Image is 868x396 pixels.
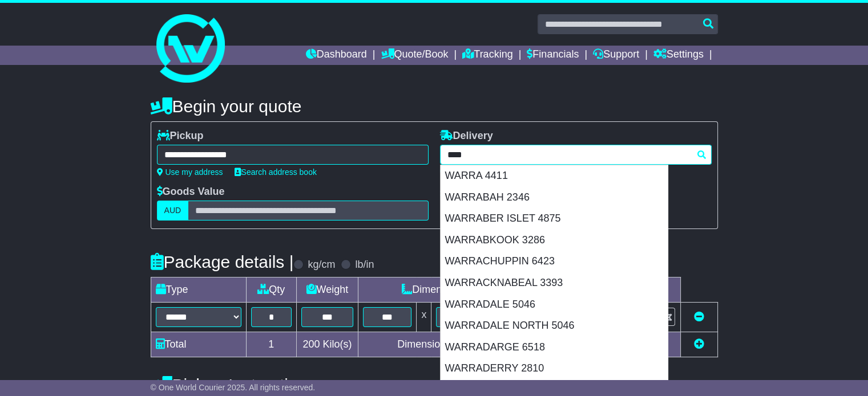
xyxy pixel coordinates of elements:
[441,315,668,337] div: WARRADALE NORTH 5046
[235,168,317,177] a: Search address book
[441,208,668,230] div: WARRABER ISLET 4875
[151,252,294,271] h4: Package details |
[441,272,668,294] div: WARRACKNABEAL 3393
[441,187,668,209] div: WARRABAH 2346
[151,277,246,303] td: Type
[157,130,204,142] label: Pickup
[694,338,704,350] a: Add new item
[157,168,223,177] a: Use my address
[441,230,668,251] div: WARRABKOOK 3286
[308,259,335,271] label: kg/cm
[441,358,668,379] div: WARRADERRY 2810
[527,46,579,65] a: Financials
[653,46,704,65] a: Settings
[355,259,374,271] label: lb/in
[441,251,668,272] div: WARRACHUPPIN 6423
[246,277,296,303] td: Qty
[441,337,668,358] div: WARRADARGE 6518
[157,186,225,198] label: Goods Value
[381,46,448,65] a: Quote/Book
[151,383,316,392] span: © One World Courier 2025. All rights reserved.
[440,130,493,142] label: Delivery
[358,277,563,303] td: Dimensions (L x W x H)
[151,97,718,116] h4: Begin your quote
[462,46,512,65] a: Tracking
[417,303,431,332] td: x
[151,375,429,394] h4: Pickup Instructions
[593,46,639,65] a: Support
[296,277,358,303] td: Weight
[302,338,320,350] span: 200
[151,332,246,357] td: Total
[246,332,296,357] td: 1
[694,311,704,322] a: Remove this item
[157,201,189,221] label: AUD
[306,46,367,65] a: Dashboard
[296,332,358,357] td: Kilo(s)
[441,294,668,316] div: WARRADALE 5046
[441,165,668,187] div: WARRA 4411
[358,332,563,357] td: Dimensions in Centimetre(s)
